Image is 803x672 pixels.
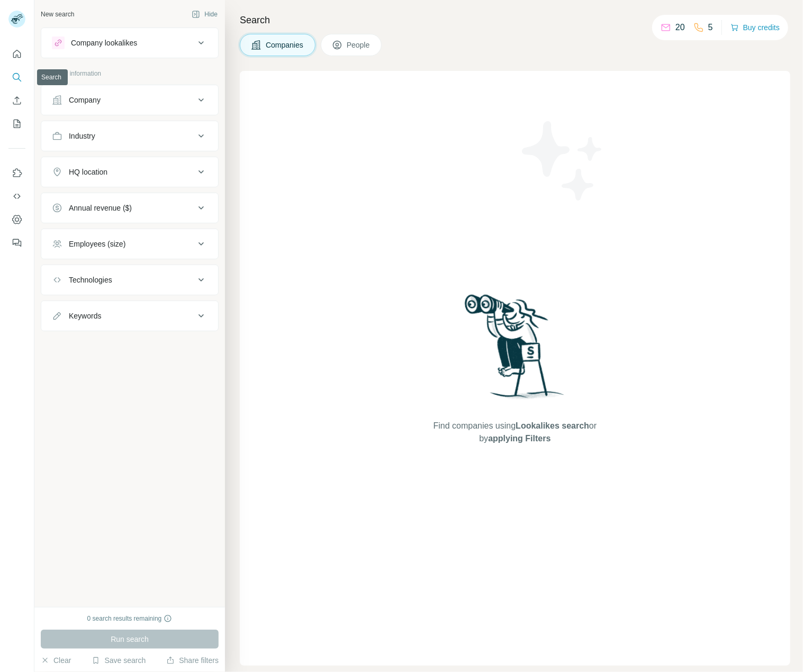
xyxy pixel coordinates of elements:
[708,21,713,34] p: 5
[87,614,173,623] div: 0 search results remaining
[240,13,790,28] h4: Search
[8,210,25,229] button: Dashboard
[730,20,780,35] button: Buy credits
[516,421,589,430] span: Lookalikes search
[184,6,225,22] button: Hide
[41,30,218,56] button: Company lookalikes
[488,434,551,443] span: applying Filters
[41,195,218,221] button: Annual revenue ($)
[266,40,304,50] span: Companies
[41,303,218,329] button: Keywords
[430,420,600,445] span: Find companies using or by
[41,69,219,78] p: Company information
[69,311,101,321] div: Keywords
[675,21,685,34] p: 20
[92,655,146,666] button: Save search
[8,44,25,63] button: Quick start
[41,159,218,185] button: HQ location
[69,203,132,213] div: Annual revenue ($)
[8,233,25,252] button: Feedback
[71,38,137,48] div: Company lookalikes
[41,231,218,257] button: Employees (size)
[515,113,610,208] img: Surfe Illustration - Stars
[69,95,101,105] div: Company
[69,167,107,177] div: HQ location
[69,275,112,285] div: Technologies
[8,164,25,183] button: Use Surfe on LinkedIn
[8,91,25,110] button: Enrich CSV
[41,655,71,666] button: Clear
[347,40,371,50] span: People
[8,68,25,87] button: Search
[460,292,570,410] img: Surfe Illustration - Woman searching with binoculars
[166,655,219,666] button: Share filters
[8,114,25,133] button: My lists
[69,239,125,249] div: Employees (size)
[41,10,74,19] div: New search
[69,131,95,141] div: Industry
[8,187,25,206] button: Use Surfe API
[41,267,218,293] button: Technologies
[41,123,218,149] button: Industry
[41,87,218,113] button: Company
